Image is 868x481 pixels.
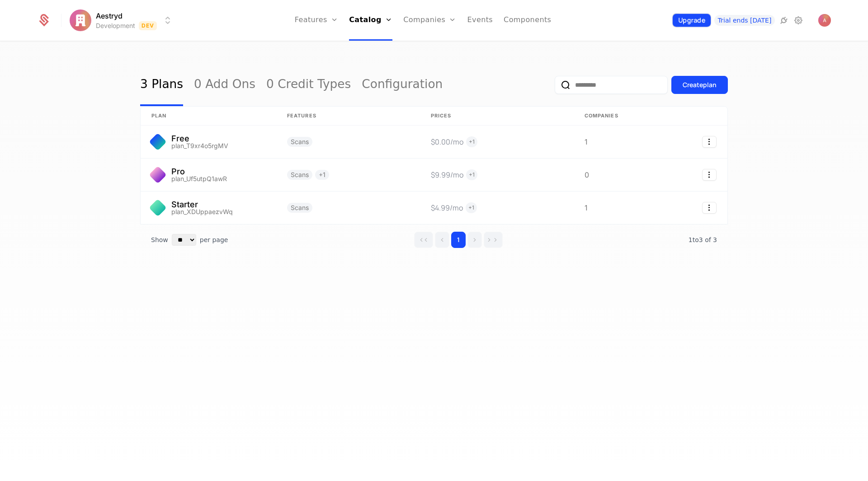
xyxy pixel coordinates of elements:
div: Development [96,21,135,30]
span: 3 [689,236,717,243]
div: Page navigation [414,232,503,248]
img: Aestryd [70,9,91,31]
button: Go to next page [467,232,482,248]
button: Go to previous page [435,232,449,248]
button: Open user button [818,14,831,27]
span: Dev [139,21,157,30]
a: Integrations [778,15,789,26]
a: Settings [793,15,804,26]
a: 0 Add Ons [194,64,255,106]
a: Configuration [362,64,443,106]
button: Select action [702,202,717,214]
button: Select action [702,136,717,148]
span: 1 to 3 of [689,236,713,243]
button: Go to first page [414,232,433,248]
button: Go to page 1 [451,232,466,248]
a: Trial ends [DATE] [714,15,775,26]
button: Select environment [72,10,174,30]
button: Select action [702,169,717,181]
span: Aestryd [96,10,123,21]
button: Go to last page [484,232,503,248]
span: per page [200,235,228,244]
button: Createplan [671,76,728,94]
img: aestryd-ziwa [818,14,831,27]
select: Select page size [172,234,196,246]
th: Features [276,107,420,126]
span: Show [151,235,168,244]
a: 3 Plans [140,64,183,106]
div: Create plan [683,80,717,89]
a: 0 Credit Types [266,64,351,106]
div: Table pagination [140,224,728,255]
th: Prices [420,107,574,126]
th: Companies [574,107,646,126]
th: plan [141,107,276,126]
button: Upgrade [673,14,711,27]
